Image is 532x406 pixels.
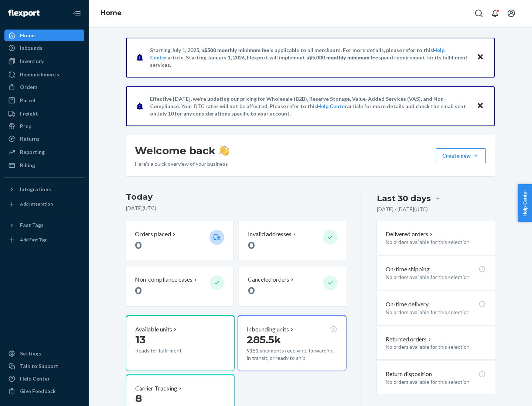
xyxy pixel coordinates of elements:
[471,6,486,21] button: Open Search Box
[386,265,430,273] p: On-time shipping
[20,221,44,229] div: Fast Tags
[247,333,281,346] span: 285.5k
[4,183,84,195] button: Integrations
[135,384,177,393] p: Carrier Tracking
[126,204,347,212] p: [DATE] ( UTC )
[4,42,84,54] a: Inbounds
[20,237,47,243] div: Add Fast Tag
[4,360,84,372] a: Talk to Support
[135,275,192,284] p: Non-compliance cases
[239,221,346,261] button: Invalid addresses 0
[4,108,84,120] a: Freight
[4,146,84,158] a: Reporting
[20,201,53,207] div: Add Integration
[20,148,45,156] div: Reporting
[4,133,84,145] a: Returns
[386,300,429,309] p: On-time delivery
[436,148,486,163] button: Create new
[238,315,346,371] button: Inbounding units285.5k9151 shipments receiving, forwarding, in transit, or ready to ship
[386,378,486,386] p: No orders available for this selection
[150,47,470,69] p: Starting July 1, 2025, a is applicable to all merchants. For more details, please refer to this a...
[20,83,38,91] div: Orders
[20,162,35,169] div: Billing
[386,370,432,378] p: Return disposition
[126,266,233,306] button: Non-compliance cases 0
[4,198,84,210] a: Add Integration
[475,101,485,111] button: Close
[135,284,142,297] span: 0
[95,3,127,24] ol: breadcrumbs
[4,81,84,93] a: Orders
[239,266,346,306] button: Canceled orders 0
[386,309,486,316] p: No orders available for this selection
[126,191,347,203] h3: Today
[4,385,84,397] button: Give Feedback
[248,230,291,238] p: Invalid addresses
[20,135,40,142] div: Returns
[8,10,40,17] img: Flexport logo
[4,30,84,41] a: Home
[20,375,50,382] div: Help Center
[20,186,51,193] div: Integrations
[386,273,486,281] p: No orders available for this selection
[4,219,84,231] button: Fast Tags
[4,234,84,246] a: Add Fast Tag
[386,238,486,246] p: No orders available for this selection
[248,239,255,251] span: 0
[377,193,431,204] div: Last 30 days
[150,95,470,117] p: Effective [DATE], we're updating our pricing for Wholesale (B2B), Reserve Storage, Value-Added Se...
[247,347,337,362] p: 9151 shipments receiving, forwarding, in transit, or ready to ship
[247,325,289,334] p: Inbounding units
[504,6,519,21] button: Open account menu
[377,206,428,213] p: [DATE] - [DATE] ( UTC )
[135,239,142,251] span: 0
[100,9,122,17] a: Home
[518,184,532,222] button: Help Center
[20,362,58,370] div: Talk to Support
[20,110,38,117] div: Freight
[386,335,433,344] button: Returned orders
[4,373,84,385] a: Help Center
[135,333,146,346] span: 13
[20,388,56,395] div: Give Feedback
[20,71,59,78] div: Replenishments
[248,284,255,297] span: 0
[126,221,233,261] button: Orders placed 0
[126,315,235,371] button: Available units13Ready for fulfillment
[20,123,31,130] div: Prep
[20,350,41,357] div: Settings
[317,103,347,109] a: Help Center
[475,52,485,63] button: Close
[135,160,229,168] p: Here’s a quick overview of your business
[4,120,84,132] a: Prep
[135,392,142,405] span: 8
[4,69,84,80] a: Replenishments
[4,94,84,106] a: Parcel
[135,144,229,157] h1: Welcome back
[219,145,229,156] img: hand-wave emoji
[386,230,434,238] button: Delivered orders
[20,44,42,52] div: Inbounds
[69,6,84,21] button: Close Navigation
[248,275,289,284] p: Canceled orders
[386,343,486,351] p: No orders available for this selection
[20,58,44,65] div: Inventory
[135,325,172,334] p: Available units
[309,54,378,61] span: $5,000 monthly minimum fee
[135,230,171,238] p: Orders placed
[4,159,84,171] a: Billing
[20,32,35,39] div: Home
[204,47,269,53] span: $500 monthly minimum fee
[4,55,84,67] a: Inventory
[135,347,204,354] p: Ready for fulfillment
[488,6,502,21] button: Open notifications
[4,348,84,359] a: Settings
[20,97,35,104] div: Parcel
